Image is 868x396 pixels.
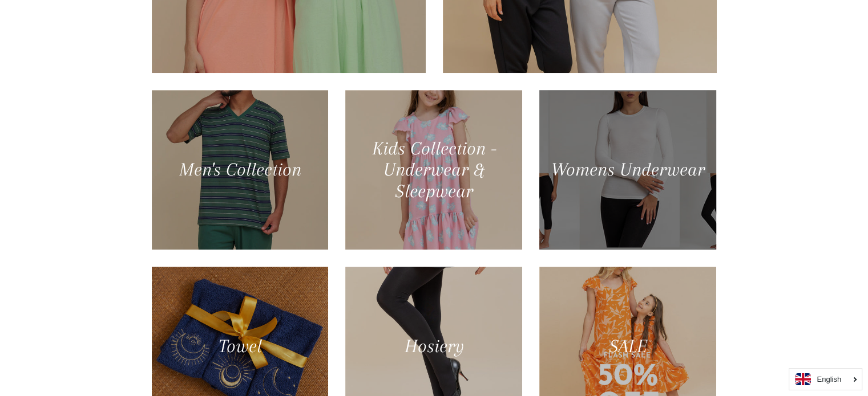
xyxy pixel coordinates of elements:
[795,373,856,385] a: English
[539,90,716,250] a: Womens Underwear
[817,375,841,383] i: English
[345,90,522,250] a: Kids Collection - Underwear & Sleepwear
[152,90,329,250] a: Men's Collection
